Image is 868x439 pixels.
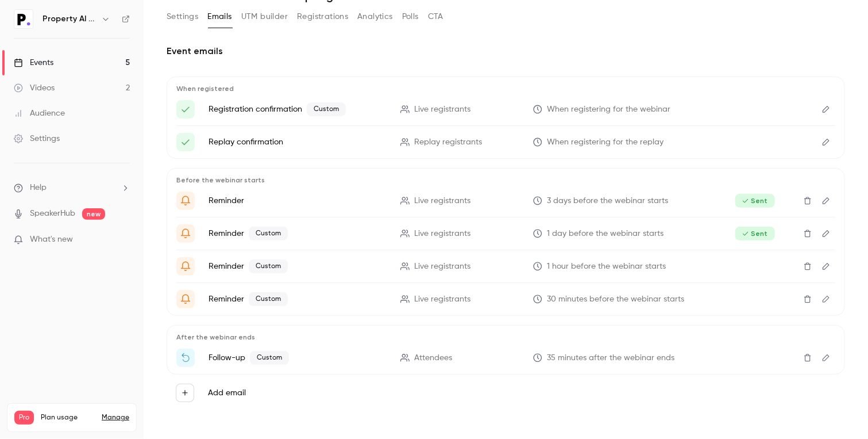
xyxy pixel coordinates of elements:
[14,108,65,119] div: Audience
[30,208,75,220] a: SpeakerHub
[82,208,105,220] span: new
[428,7,443,26] button: CTA
[41,413,95,422] span: Plan usage
[817,349,835,367] button: Edit
[297,7,348,26] button: Registrations
[208,387,246,399] label: Add email
[817,133,835,151] button: Edit
[357,7,393,26] button: Analytics
[414,261,470,273] span: Live registrants
[43,13,97,25] h6: Property AI Tools
[414,228,470,240] span: Live registrants
[798,349,817,367] button: Delete
[14,10,33,28] img: Property AI Tools
[30,182,47,194] span: Help
[30,234,73,246] span: What's new
[209,195,387,207] p: Reminder
[414,195,470,207] span: Live registrants
[176,257,835,276] li: {{ event_name }} is going live in 1hr
[209,227,387,241] p: Reminder
[167,44,845,58] h2: Event emails
[176,349,835,367] li: Thanks for attending {{ event_name }}
[798,290,817,308] button: Delete
[209,292,387,306] p: Reminder
[116,235,130,245] iframe: Noticeable Trigger
[176,290,835,308] li: {{ event_name }} is about to go live
[735,194,775,208] span: Sent
[547,261,666,273] span: 1 hour before the webinar starts
[307,102,346,116] span: Custom
[817,224,835,243] button: Edit
[167,7,198,26] button: Settings
[547,195,668,207] span: 3 days before the webinar starts
[817,192,835,210] button: Edit
[14,182,130,194] li: help-dropdown-opener
[817,290,835,308] button: Edit
[798,192,817,210] button: Delete
[402,7,419,26] button: Polls
[14,133,60,144] div: Settings
[817,100,835,119] button: Edit
[176,333,835,342] p: After the webinar ends
[250,351,289,365] span: Custom
[176,175,835,185] p: Before the webinar starts
[176,192,835,210] li: Submit your questions for {{ event_name }}
[14,57,53,68] div: Events
[249,292,288,306] span: Custom
[735,227,775,241] span: Sent
[547,352,674,364] span: 35 minutes after the webinar ends
[547,136,663,148] span: When registering for the replay
[209,351,387,365] p: Follow-up
[209,102,387,116] p: Registration confirmation
[798,224,817,243] button: Delete
[817,257,835,276] button: Edit
[176,224,835,243] li: {{ event_name }} is going live tomorrow
[241,7,288,26] button: UTM builder
[547,104,670,116] span: When registering for the webinar
[547,228,663,240] span: 1 day before the webinar starts
[249,259,288,273] span: Custom
[798,257,817,276] button: Delete
[176,84,835,93] p: When registered
[414,136,482,148] span: Replay registrants
[547,293,684,306] span: 30 minutes before the webinar starts
[249,227,288,241] span: Custom
[414,352,452,364] span: Attendees
[207,7,232,26] button: Emails
[209,259,387,273] p: Reminder
[176,100,835,119] li: Here's your access link to {{ event_name }}!
[102,413,129,422] a: Manage
[14,411,34,425] span: Pro
[414,293,470,306] span: Live registrants
[14,82,55,94] div: Videos
[176,133,835,151] li: Here's your access link to {{ event_name }}!
[414,104,470,116] span: Live registrants
[209,136,387,148] p: Replay confirmation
